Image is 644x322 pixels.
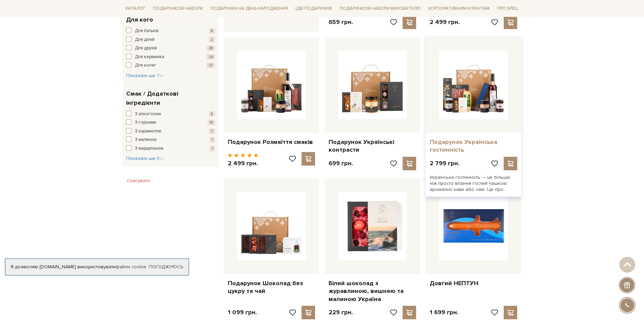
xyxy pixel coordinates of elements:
span: 10 [208,120,215,125]
a: Ідеї подарунків [293,3,335,14]
span: Для колег [135,62,156,69]
button: З горіхами 10 [126,119,215,126]
button: Для дітей 2 [126,36,215,43]
button: Показати ще 5 [126,155,164,162]
span: Смак / Додаткові інгредієнти [126,89,213,107]
p: 2 799 грн. [430,159,459,167]
span: 8 [209,28,215,34]
button: З марципаном 1 [126,145,215,152]
span: 7 [209,128,215,134]
a: Подарунок Шоколад без цукру та чай [228,279,315,295]
div: Українська гостинність — це більше, ніж просто вітання гостей чашкою ароматної кави або чаю. Це п... [426,170,521,197]
button: Показати ще 7 [126,72,164,79]
a: Каталог [123,3,148,14]
button: З карамеллю 7 [126,128,215,135]
p: 1 099 грн. [228,308,257,316]
span: 1 [210,146,215,151]
span: Для кого [126,15,153,24]
button: Для друзів 28 [126,45,215,52]
a: Подарункові набори вихователю [337,3,424,14]
button: Для керівника 24 [126,54,215,60]
a: Білий шоколад з журавлиною, вишнею та малиною Україна [329,279,416,303]
a: Подарунок Українська гостинність [430,138,517,154]
span: Для батьків [135,28,159,34]
a: Довгий НЕПТУН [430,279,517,287]
span: Для дітей [135,36,154,43]
span: З алкоголем [135,111,161,118]
a: Подарунок Розмаїття смаків [228,138,315,146]
button: Для колег 27 [126,62,215,69]
a: Про Spell [494,3,521,14]
a: Погоджуюсь [149,264,183,270]
span: Показати ще 5 [126,155,164,161]
p: 229 грн. [329,308,353,316]
p: 659 грн. [329,18,353,26]
button: З алкоголем 8 [126,111,215,118]
span: 24 [207,54,215,60]
p: 699 грн. [329,159,353,167]
p: 2 499 грн. [228,159,259,167]
span: 28 [207,45,215,51]
button: Скасувати [123,175,154,186]
a: Подарункові набори [150,3,206,14]
span: 27 [207,63,215,68]
a: Подарунки на День народження [208,3,291,14]
button: Для батьків 8 [126,28,215,34]
span: З горіхами [135,119,156,126]
span: З марципаном [135,145,163,152]
span: 8 [209,111,215,117]
button: З малиною 1 [126,137,215,143]
a: Корпоративним клієнтам [426,3,492,14]
span: 2 [209,37,215,43]
a: файли cookie [116,264,146,270]
span: Для друзів [135,45,157,52]
span: 1 [210,137,215,143]
span: З малиною [135,137,157,143]
p: 2 499 грн. [430,18,460,26]
span: З карамеллю [135,128,162,135]
p: 1 699 грн. [430,308,458,316]
div: Я дозволяю [DOMAIN_NAME] використовувати [5,264,189,270]
a: Подарунок Українські контрасти [329,138,416,154]
span: Для керівника [135,54,164,60]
